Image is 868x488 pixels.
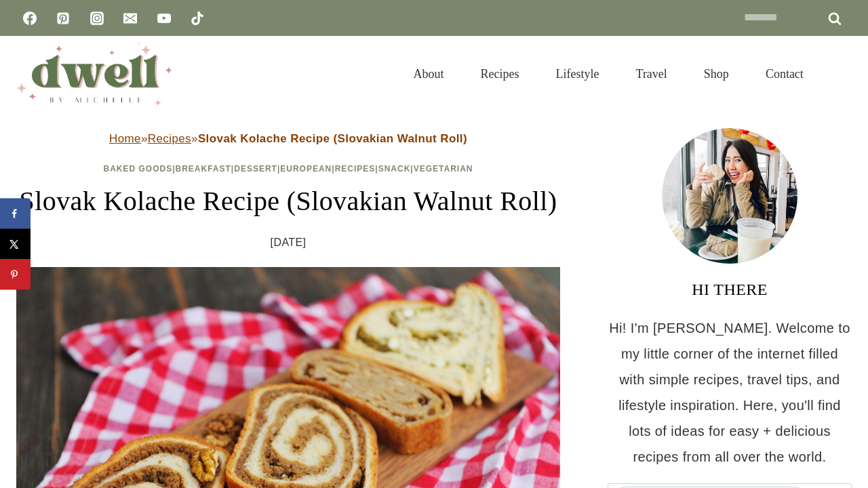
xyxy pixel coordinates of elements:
[686,50,747,98] a: Shop
[271,232,307,253] time: [DATE]
[462,50,538,98] a: Recipes
[414,164,473,174] a: Vegetarian
[829,62,852,85] button: View Search Form
[16,181,560,222] h1: Slovak Kolache Recipe (Slovakian Walnut Roll)
[747,50,822,98] a: Contact
[16,5,43,32] a: Facebook
[335,164,376,174] a: Recipes
[151,5,178,32] a: YouTube
[378,164,411,174] a: Snack
[538,50,618,98] a: Lifestyle
[280,164,332,174] a: European
[103,164,172,174] a: Baked Goods
[176,164,231,174] a: Breakfast
[608,277,852,302] h3: HI THERE
[198,132,467,145] strong: Slovak Kolache Recipe (Slovakian Walnut Roll)
[395,50,462,98] a: About
[234,164,277,174] a: Dessert
[395,50,822,98] nav: Primary Navigation
[103,164,473,174] span: | | | | | |
[117,5,144,32] a: Email
[83,5,111,32] a: Instagram
[618,50,686,98] a: Travel
[109,132,141,145] a: Home
[184,5,211,32] a: TikTok
[148,132,191,145] a: Recipes
[50,5,77,32] a: Pinterest
[608,315,852,470] p: Hi! I'm [PERSON_NAME]. Welcome to my little corner of the internet filled with simple recipes, tr...
[16,43,172,105] img: DWELL by michelle
[109,132,467,145] span: » »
